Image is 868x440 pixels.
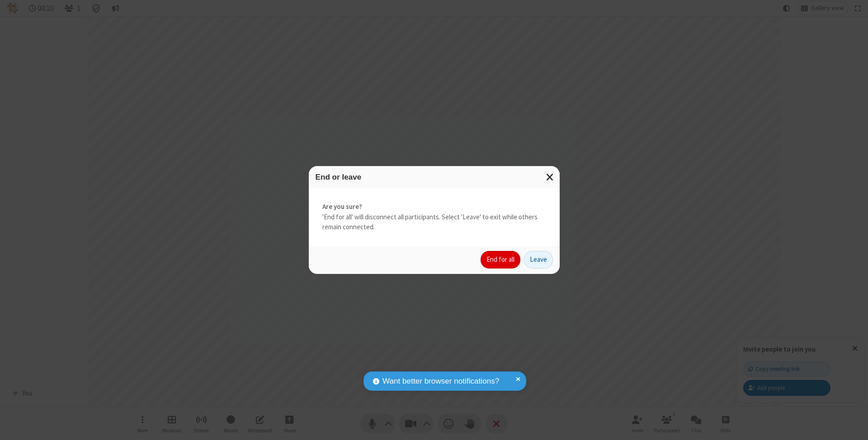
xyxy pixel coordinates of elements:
span: Want better browser notifications? [382,375,499,387]
div: 'End for all' will disconnect all participants. Select 'Leave' to exit while others remain connec... [309,188,560,246]
button: End for all [481,251,520,269]
button: Leave [524,251,553,269]
button: Close modal [541,166,560,188]
h3: End or leave [316,173,553,181]
strong: Are you sure? [322,202,546,212]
